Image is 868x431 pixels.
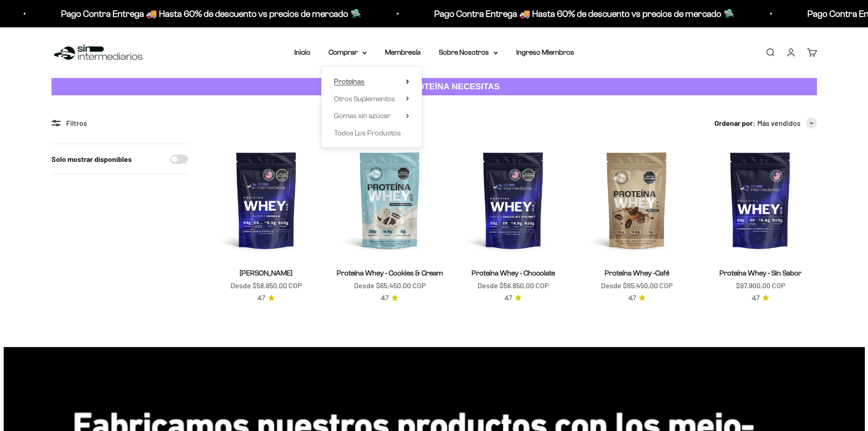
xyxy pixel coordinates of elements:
[504,293,522,303] a: 4.74.7 de 5.0 estrellas
[504,293,512,303] span: 4.7
[334,129,401,137] span: Todos Los Productos
[56,6,357,21] p: Pago Contra Entrega 🚚 Hasta 60% de descuento vs precios de mercado 🛸
[334,78,365,85] span: Proteínas
[334,93,409,105] summary: Otros Suplementos
[714,117,755,129] span: Ordenar por:
[601,280,673,291] sale-price: Desde $65.450,00 COP
[385,48,421,56] a: Membresía
[354,280,426,291] sale-price: Desde $65.450,00 COP
[334,112,390,119] span: Gomas sin azúcar
[337,269,443,277] a: Proteína Whey - Cookies & Cream
[240,269,293,277] a: [PERSON_NAME]
[628,293,646,303] a: 4.74.7 de 5.0 estrellas
[516,48,574,56] a: Ingreso Miembros
[329,47,367,58] summary: Comprar
[368,82,500,91] strong: CUANTA PROTEÍNA NECESITAS
[381,293,389,303] span: 4.7
[51,117,188,129] div: Filtros
[736,280,785,291] sale-price: $97.900,00 COP
[719,269,801,277] a: Proteína Whey - Sin Sabor
[757,117,801,129] span: Más vendidos
[334,76,409,88] summary: Proteínas
[757,117,817,129] button: Más vendidos
[430,6,730,21] p: Pago Contra Entrega 🚚 Hasta 60% de descuento vs precios de mercado 🛸
[439,47,498,58] summary: Sobre Nosotros
[257,293,275,303] a: 4.74.7 de 5.0 estrellas
[752,293,760,303] span: 4.7
[628,293,636,303] span: 4.7
[51,153,132,165] label: Solo mostrar disponibles
[472,269,555,277] a: Proteína Whey - Chocolate
[334,110,409,122] summary: Gomas sin azúcar
[381,293,398,303] a: 4.74.7 de 5.0 estrellas
[752,293,769,303] a: 4.74.7 de 5.0 estrellas
[51,78,817,96] a: CUANTA PROTEÍNA NECESITAS
[334,127,409,139] a: Todos Los Productos
[334,95,395,103] span: Otros Suplementos
[478,280,549,291] sale-price: Desde $58.850,00 COP
[294,48,310,56] a: Inicio
[605,269,669,277] a: Proteína Whey -Café
[231,280,302,291] sale-price: Desde $58.850,00 COP
[257,293,265,303] span: 4.7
